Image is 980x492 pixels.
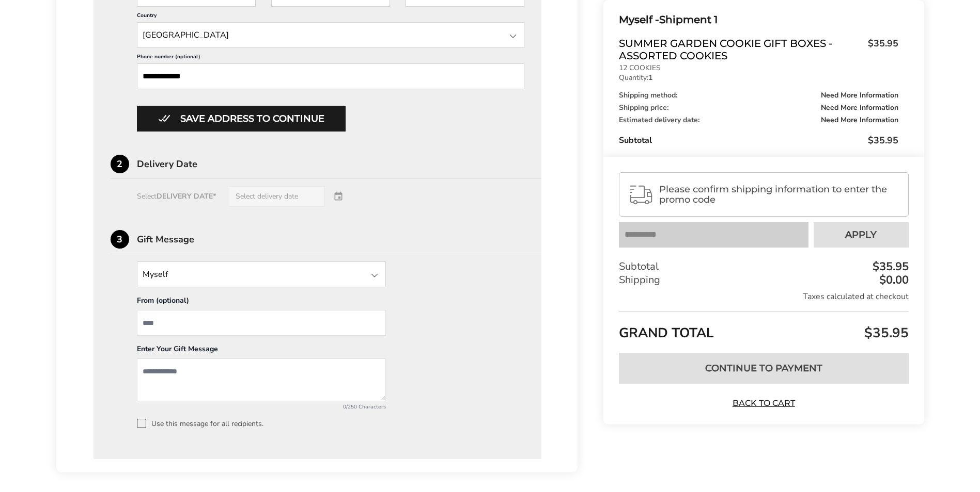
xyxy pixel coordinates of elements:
[863,37,898,59] span: $35.95
[111,230,129,249] div: 3
[727,398,800,409] a: Back to Cart
[137,12,525,22] label: Country
[619,13,659,26] span: Myself -
[619,311,908,345] div: GRAND TOTAL
[619,353,908,384] button: Continue to Payment
[137,344,386,358] div: Enter Your Gift Message
[619,11,898,28] div: Shipment 1
[619,134,898,146] div: Subtotal
[845,230,877,239] span: Apply
[137,419,525,428] label: Use this message for all recipients.
[821,92,898,99] span: Need More Information
[821,104,898,111] span: Need More Information
[619,37,862,62] span: Summer Garden Cookie Gift Boxes - Assorted Cookies
[619,92,898,99] div: Shipping method:
[137,403,386,411] div: 0/250 Characters
[862,324,909,342] span: $35.95
[111,155,129,173] div: 2
[137,159,542,169] div: Delivery Date
[821,117,898,124] span: Need More Information
[619,273,908,287] div: Shipping
[870,261,909,272] div: $35.95
[137,53,525,63] label: Phone number (optional)
[137,235,542,244] div: Gift Message
[137,22,525,48] input: State
[619,104,898,111] div: Shipping price:
[868,134,898,146] span: $35.95
[137,310,386,336] input: From
[137,106,346,132] button: Button save address
[137,261,386,287] input: State
[659,184,899,205] span: Please confirm shipping information to enter the promo code
[648,73,652,83] strong: 1
[619,74,898,81] p: Quantity:
[814,222,909,248] button: Apply
[619,260,908,273] div: Subtotal
[619,117,898,124] div: Estimated delivery date:
[619,64,898,72] p: 12 COOKIES
[619,37,898,62] a: Summer Garden Cookie Gift Boxes - Assorted Cookies$35.95
[877,274,909,286] div: $0.00
[619,291,908,302] div: Taxes calculated at checkout
[137,296,386,310] div: From (optional)
[137,358,386,401] textarea: Add a message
